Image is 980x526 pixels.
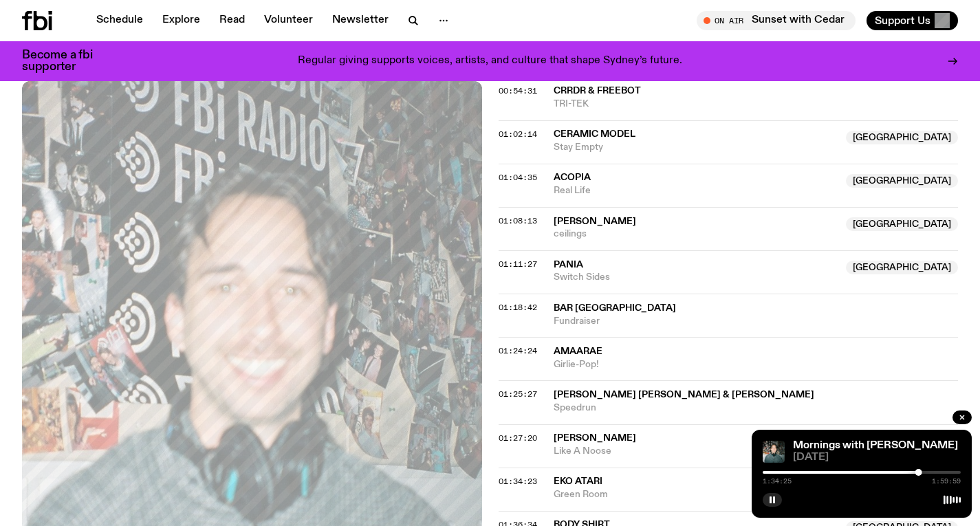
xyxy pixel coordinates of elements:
[499,302,537,313] span: 01:18:42
[697,11,856,30] button: On AirSunset with Cedar
[256,11,321,30] a: Volunteer
[499,172,537,183] span: 01:04:35
[499,391,537,398] button: 01:25:27
[22,50,110,73] h3: Become a fbi supporter
[499,435,537,442] button: 01:27:20
[499,478,537,485] button: 01:34:23
[554,390,814,399] span: [PERSON_NAME] [PERSON_NAME] & [PERSON_NAME]
[499,388,537,399] span: 01:25:27
[554,86,641,96] span: CRRDR & FREEBOT
[499,87,537,95] button: 00:54:31
[554,358,959,371] span: Girlie-Pop!
[499,304,537,311] button: 01:18:42
[846,261,958,274] span: [GEOGRAPHIC_DATA]
[554,129,635,139] span: Ceramic Model
[554,173,591,182] span: Acopia
[324,11,397,30] a: Newsletter
[846,131,958,144] span: [GEOGRAPHIC_DATA]
[154,11,208,30] a: Explore
[554,433,636,443] span: [PERSON_NAME]
[499,85,537,96] span: 00:54:31
[554,141,838,154] span: Stay Empty
[793,440,958,451] a: Mornings with [PERSON_NAME]
[554,315,959,328] span: Fundraiser
[554,98,959,111] span: TRI-TEK
[554,271,838,284] span: Switch Sides
[867,11,958,30] button: Support Us
[499,432,537,443] span: 01:27:20
[499,259,537,270] span: 01:11:27
[499,131,537,138] button: 01:02:14
[554,184,838,197] span: Real Life
[554,445,838,458] span: Like A Noose
[499,261,537,268] button: 01:11:27
[554,347,602,356] span: Amaarae
[499,476,537,487] span: 01:34:23
[554,402,959,415] span: Speedrun
[211,11,253,30] a: Read
[554,260,583,270] span: PANIA
[554,476,602,486] span: EKO ATARI
[499,217,537,225] button: 01:08:13
[763,441,785,463] img: Radio presenter Ben Hansen sits in front of a wall of photos and an fbi radio sign. Film photo. B...
[499,345,537,356] span: 01:24:24
[932,478,961,485] span: 1:59:59
[846,174,958,188] span: [GEOGRAPHIC_DATA]
[499,129,537,140] span: 01:02:14
[499,174,537,182] button: 01:04:35
[763,478,792,485] span: 1:34:25
[554,303,676,313] span: bar [GEOGRAPHIC_DATA]
[298,55,682,67] p: Regular giving supports voices, artists, and culture that shape Sydney’s future.
[499,215,537,226] span: 01:08:13
[554,488,838,501] span: Green Room
[846,217,958,231] span: [GEOGRAPHIC_DATA]
[875,14,930,27] span: Support Us
[499,347,537,355] button: 01:24:24
[88,11,151,30] a: Schedule
[554,228,838,241] span: ceilings
[554,217,636,226] span: [PERSON_NAME]
[793,452,961,463] span: [DATE]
